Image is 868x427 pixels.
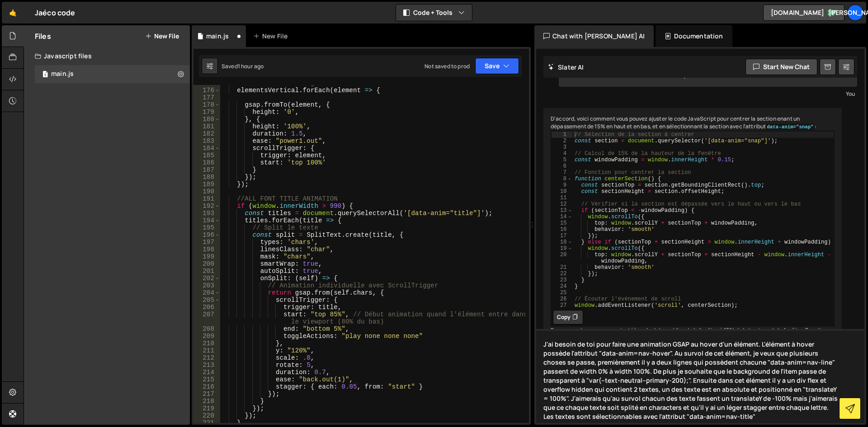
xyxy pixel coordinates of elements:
div: 215 [193,376,220,383]
div: 21 [552,264,572,271]
button: Start new chat [745,59,817,75]
div: 5 [552,157,572,163]
div: 181 [193,123,220,130]
div: 207 [193,311,220,325]
div: 14 [552,214,572,220]
div: 23 [552,277,572,283]
div: 194 [193,217,220,224]
div: 203 [193,282,220,289]
a: [PERSON_NAME] [847,5,863,21]
div: 18 [552,239,572,245]
div: 26 [552,296,572,302]
div: 179 [193,108,220,116]
div: Not saved to prod [425,62,470,70]
div: 212 [193,354,220,361]
div: 19 [552,245,572,252]
div: 10 [552,188,572,195]
div: D'accord, voici comment vous pouvez ajuster le code JavaScript pour centrer la section enant un d... [543,108,842,379]
div: 201 [193,267,220,275]
div: 22 [552,271,572,277]
div: 210 [193,340,220,347]
a: 🤙 [2,2,24,23]
button: Copy [553,310,583,324]
div: 199 [193,253,220,260]
span: 1 [42,71,48,79]
div: 206 [193,304,220,311]
button: Code + Tools [396,5,472,21]
div: 184 [193,145,220,152]
div: 12 [552,201,572,207]
div: 11 [552,195,572,201]
div: 187 [193,166,220,174]
div: 4 [552,150,572,157]
button: New File [145,33,179,40]
div: 13 [552,207,572,214]
a: [DOMAIN_NAME] [763,5,844,21]
div: 204 [193,289,220,296]
div: 16 [552,226,572,233]
div: 183 [193,137,220,145]
div: 1 hour ago [238,62,264,70]
div: 205 [193,296,220,304]
div: 1 [552,131,572,138]
div: 208 [193,325,220,333]
div: 202 [193,275,220,282]
div: 211 [193,347,220,354]
div: 209 [193,333,220,340]
div: 200 [193,260,220,267]
div: 185 [193,152,220,159]
div: 16764/45809.js [35,65,190,83]
h2: Slater AI [548,63,584,71]
div: 178 [193,101,220,108]
div: 196 [193,231,220,239]
div: 15 [552,220,572,226]
div: New File [253,32,291,41]
div: 27 [552,302,572,309]
div: 193 [193,210,220,217]
div: 214 [193,369,220,376]
div: 182 [193,130,220,137]
div: main.js [206,32,229,41]
div: 189 [193,181,220,188]
div: 7 [552,169,572,176]
code: data-anim="snap" [766,124,814,130]
div: 192 [193,202,220,210]
div: 9 [552,182,572,188]
div: Saved [222,62,264,70]
div: 20 [552,252,572,264]
div: 221 [193,419,220,427]
div: 2 [552,138,572,144]
div: 219 [193,405,220,412]
div: 218 [193,398,220,405]
div: 188 [193,174,220,181]
div: 213 [193,361,220,369]
div: 190 [193,188,220,195]
div: 195 [193,224,220,231]
div: 197 [193,239,220,246]
div: 180 [193,116,220,123]
div: Chat with [PERSON_NAME] AI [534,25,654,47]
div: Javascript files [24,47,190,65]
div: 217 [193,390,220,398]
h2: Files [35,31,51,41]
div: 186 [193,159,220,166]
div: 24 [552,283,572,290]
div: 176 [193,87,220,94]
div: Documentation [656,25,732,47]
button: Save [475,58,519,74]
div: main.js [51,70,74,78]
div: 220 [193,412,220,419]
div: 177 [193,94,220,101]
div: 17 [552,233,572,239]
div: 198 [193,246,220,253]
div: 216 [193,383,220,390]
div: 3 [552,144,572,150]
div: 191 [193,195,220,202]
div: You [561,89,855,99]
div: 6 [552,163,572,169]
div: 8 [552,176,572,182]
div: Jaéco code [35,7,75,18]
div: 25 [552,290,572,296]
